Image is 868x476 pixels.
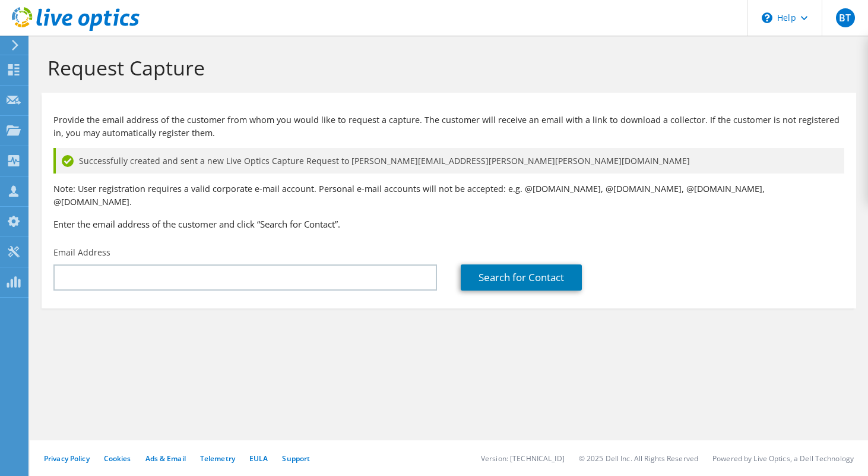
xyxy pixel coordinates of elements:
[461,264,582,291] a: Search for Contact
[282,453,310,464] a: Support
[44,453,90,464] a: Privacy Policy
[104,453,131,464] a: Cookies
[762,12,772,23] svg: \n
[53,114,844,140] p: Provide the email address of the customer from whom you would like to request a capture. The cust...
[79,155,690,168] span: Successfully created and sent a new Live Optics Capture Request to [PERSON_NAME][EMAIL_ADDRESS][P...
[200,453,235,464] a: Telemetry
[481,453,565,464] li: Version: [TECHNICAL_ID]
[579,453,698,464] li: © 2025 Dell Inc. All Rights Reserved
[47,55,844,80] h1: Request Capture
[249,453,268,464] a: EULA
[145,453,186,464] a: Ads & Email
[712,453,854,464] li: Powered by Live Optics, a Dell Technology
[53,217,844,231] h3: Enter the email address of the customer and click “Search for Contact”.
[53,182,844,209] p: Note: User registration requires a valid corporate e-mail account. Personal e-mail accounts will ...
[836,8,855,27] span: BT
[53,247,110,259] label: Email Address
